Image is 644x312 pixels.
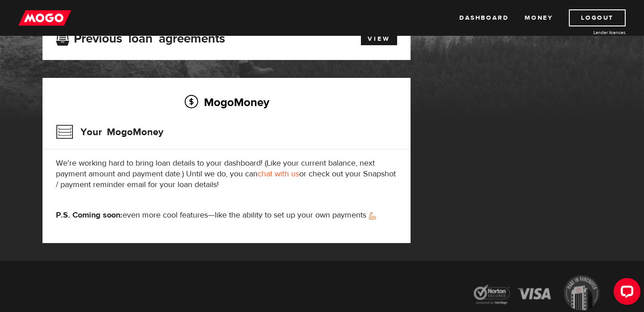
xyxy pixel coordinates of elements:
a: Logout [569,9,626,26]
h2: MogoMoney [56,93,397,111]
img: strong arm emoji [369,212,376,220]
a: Money [525,9,553,26]
p: We're working hard to bring loan details to your dashboard! (Like your current balance, next paym... [56,158,397,190]
h3: Your MogoMoney [56,120,163,144]
h3: Previous loan agreements [56,31,225,43]
img: mogo_logo-11ee424be714fa7cbb0f0f49df9e16ec.png [18,9,71,26]
p: even more cool features—like the ability to set up your own payments [56,210,397,221]
a: View [361,33,397,45]
a: chat with us [258,169,299,179]
a: Dashboard [459,9,508,26]
a: Lender licences [559,29,626,36]
iframe: LiveChat chat widget [606,274,644,312]
strong: P.S. Coming soon: [56,210,123,220]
